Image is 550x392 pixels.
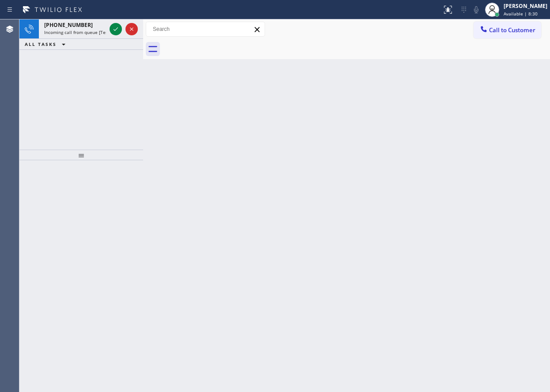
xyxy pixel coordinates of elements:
span: Incoming call from queue [Test] All [44,29,118,35]
span: Available | 8:30 [504,11,538,17]
input: Search [146,22,265,36]
span: ALL TASKS [25,41,57,47]
button: Accept [110,23,122,35]
button: Reject [125,23,138,35]
span: Call to Customer [489,26,535,34]
button: Call to Customer [474,22,541,38]
span: [PHONE_NUMBER] [44,21,93,29]
button: Mute [470,4,482,16]
button: ALL TASKS [19,39,74,49]
div: [PERSON_NAME] [504,2,547,10]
